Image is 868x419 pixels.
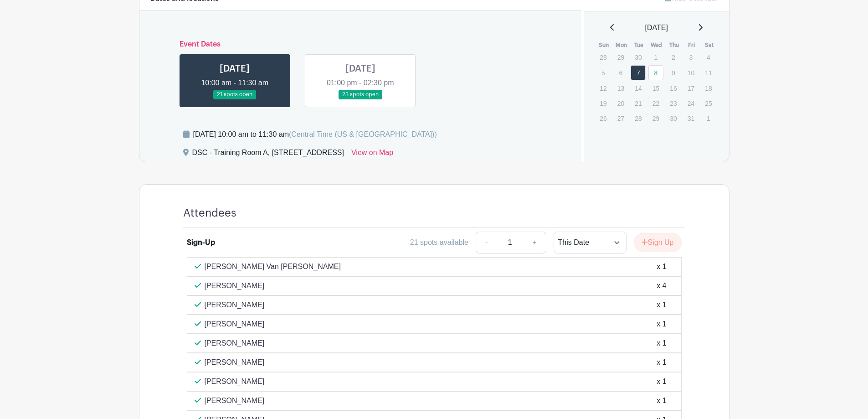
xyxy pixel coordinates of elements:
[205,376,265,387] p: [PERSON_NAME]
[596,50,611,64] p: 28
[205,338,265,349] p: [PERSON_NAME]
[666,96,681,110] p: 23
[596,81,611,95] p: 12
[613,41,631,50] th: Mon
[657,280,666,291] div: x 4
[683,66,699,80] p: 10
[657,395,666,406] div: x 1
[666,81,681,95] p: 16
[205,357,265,368] p: [PERSON_NAME]
[666,66,681,80] p: 9
[666,50,681,64] p: 2
[205,395,265,406] p: [PERSON_NAME]
[523,232,546,253] a: +
[595,41,613,50] th: Sun
[683,41,701,50] th: Fri
[205,261,341,272] p: [PERSON_NAME] Van [PERSON_NAME]
[657,338,666,349] div: x 1
[701,81,716,95] p: 18
[701,50,716,64] p: 4
[701,111,716,125] p: 1
[596,96,611,110] p: 19
[613,81,628,95] p: 13
[701,96,716,110] p: 25
[410,237,468,248] div: 21 spots available
[665,41,683,50] th: Thu
[645,22,668,33] span: [DATE]
[648,41,666,50] th: Wed
[613,96,628,110] p: 20
[666,111,681,125] p: 30
[683,111,699,125] p: 31
[183,207,236,220] h4: Attendees
[631,65,646,80] a: 7
[657,376,666,387] div: x 1
[613,50,628,64] p: 29
[205,319,265,330] p: [PERSON_NAME]
[289,130,437,138] span: (Central Time (US & [GEOGRAPHIC_DATA]))
[657,300,666,310] div: x 1
[683,96,699,110] p: 24
[657,261,666,272] div: x 1
[648,111,663,125] p: 29
[631,96,646,110] p: 21
[648,50,663,64] p: 1
[700,41,718,50] th: Sat
[205,300,265,310] p: [PERSON_NAME]
[205,280,265,291] p: [PERSON_NAME]
[193,129,437,140] div: [DATE] 10:00 am to 11:30 am
[172,40,549,49] h6: Event Dates
[596,66,611,80] p: 5
[648,65,663,80] a: 8
[630,41,648,50] th: Tue
[187,237,215,248] div: Sign-Up
[351,147,393,162] a: View on Map
[657,319,666,330] div: x 1
[683,50,699,64] p: 3
[476,232,497,253] a: -
[192,147,344,162] div: DSC - Training Room A, [STREET_ADDRESS]
[634,233,682,252] button: Sign Up
[631,81,646,95] p: 14
[596,111,611,125] p: 26
[683,81,699,95] p: 17
[631,50,646,64] p: 30
[648,96,663,110] p: 22
[613,66,628,80] p: 6
[613,111,628,125] p: 27
[648,81,663,95] p: 15
[657,357,666,368] div: x 1
[701,66,716,80] p: 11
[631,111,646,125] p: 28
